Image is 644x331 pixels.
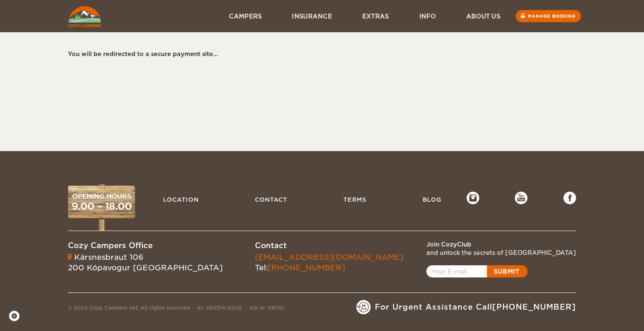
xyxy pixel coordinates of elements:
[68,6,101,27] img: Cozy Campers
[426,265,527,277] a: Open popup
[492,303,576,311] a: [PHONE_NUMBER]
[159,192,203,208] a: Location
[68,50,568,58] div: You will be redirected to a secure payment site...
[516,10,581,22] a: Manage booking
[268,263,345,272] a: [PHONE_NUMBER]
[426,240,576,249] div: Join CozyClub
[68,240,223,251] div: Cozy Campers Office
[68,252,223,273] div: Kársnesbraut 106 200 Kópavogur [GEOGRAPHIC_DATA]
[255,240,403,251] div: Contact
[68,304,284,314] div: © 2023 Cozy Campers ehf. All rights reserved Kt. 550514-0520 Vsk nr. 118741
[255,252,403,273] div: Tel:
[426,249,576,257] div: and unlock the secrets of [GEOGRAPHIC_DATA]
[375,302,576,313] span: For Urgent Assistance Call
[251,192,291,208] a: Contact
[8,310,26,322] a: Cookie settings
[339,192,371,208] a: Terms
[255,253,403,262] a: [EMAIL_ADDRESS][DOMAIN_NAME]
[418,192,446,208] a: Blog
